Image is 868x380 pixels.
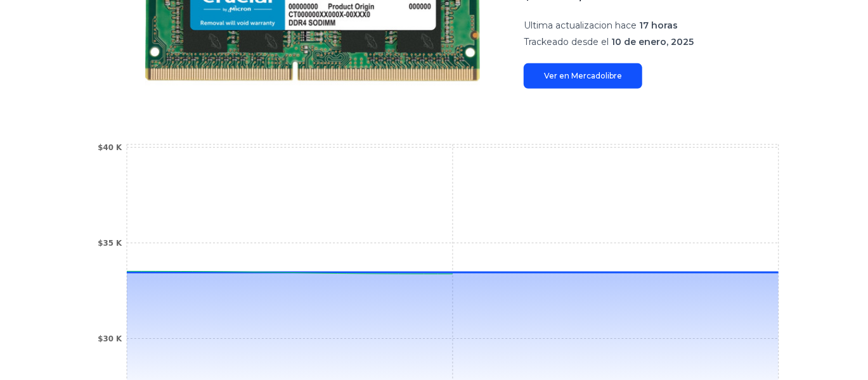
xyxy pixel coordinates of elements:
[98,239,122,248] tspan: $35 K
[524,20,637,31] span: Ultima actualizacion hace
[524,63,642,89] a: Ver en Mercadolibre
[98,334,122,343] tspan: $30 K
[524,36,609,47] span: Trackeado desde el
[98,143,122,152] tspan: $40 K
[639,20,678,31] span: 17 horas
[611,36,694,47] span: 10 de enero, 2025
